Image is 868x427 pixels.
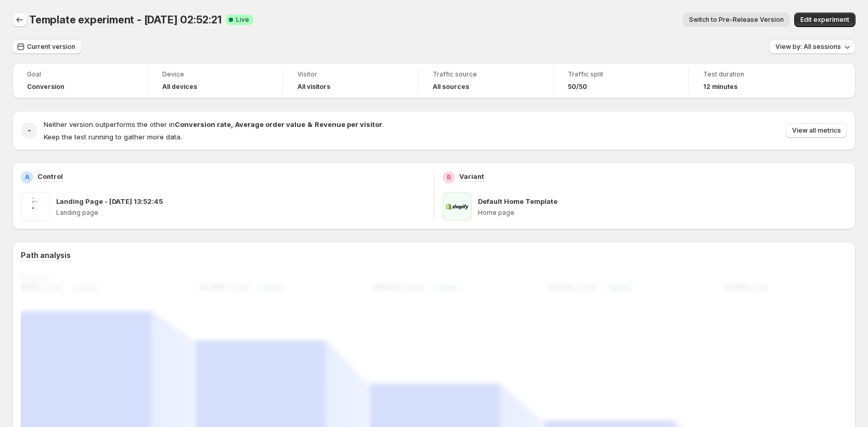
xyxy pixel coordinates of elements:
[297,69,403,92] a: VisitorAll visitors
[27,83,64,91] span: Conversion
[443,192,472,221] img: Default Home Template
[27,70,133,79] span: Goal
[21,250,71,261] h3: Path analysis
[794,12,856,27] button: Edit experiment
[27,43,75,51] span: Current version
[703,83,737,91] span: 12 minutes
[786,123,847,138] button: View all metrics
[56,196,163,206] p: Landing Page - [DATE] 13:52:45
[478,209,847,217] p: Home page
[44,133,182,141] span: Keep the test running to gather more data.
[175,120,231,128] strong: Conversion rate
[775,43,841,51] span: View by: All sessions
[162,83,197,91] h4: All devices
[28,125,31,136] h2: -
[297,70,403,79] span: Visitor
[12,40,82,54] button: Current version
[12,12,27,27] button: Back
[37,171,63,182] p: Control
[297,83,330,91] h4: All visitors
[703,69,809,92] a: Test duration12 minutes
[478,196,558,206] p: Default Home Template
[25,173,30,182] h2: A
[162,70,268,79] span: Device
[447,173,451,182] h2: B
[800,16,849,24] span: Edit experiment
[162,69,268,92] a: DeviceAll devices
[29,14,222,26] span: Template experiment - [DATE] 02:52:21
[433,69,538,92] a: Traffic sourceAll sources
[21,192,50,221] img: Landing Page - Sep 30, 13:52:45
[433,83,469,91] h4: All sources
[231,120,233,128] strong: ,
[236,16,249,24] span: Live
[433,70,538,79] span: Traffic source
[683,12,790,27] button: Switch to Pre-Release Version
[235,120,305,128] strong: Average order value
[568,69,673,92] a: Traffic split50/50
[568,83,587,91] span: 50/50
[792,126,841,135] span: View all metrics
[307,120,313,128] strong: &
[44,120,384,128] span: Neither version outperforms the other in .
[689,16,784,24] span: Switch to Pre-Release Version
[27,69,133,92] a: GoalConversion
[769,40,856,54] button: View by: All sessions
[703,70,809,79] span: Test duration
[568,70,673,79] span: Traffic split
[459,171,484,182] p: Variant
[315,120,382,128] strong: Revenue per visitor
[56,209,425,217] p: Landing page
